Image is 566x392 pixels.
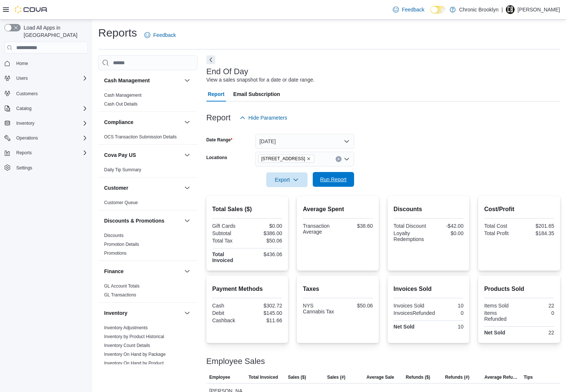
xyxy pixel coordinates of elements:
[104,118,133,126] h3: Compliance
[104,250,127,256] span: Promotions
[212,205,282,214] h2: Total Sales ($)
[104,151,181,159] button: Cova Pay US
[394,324,415,330] strong: Net Sold
[206,113,231,122] h3: Report
[303,303,336,314] div: NYS Cannabis Tax
[212,310,246,316] div: Debit
[445,374,470,380] span: Refunds (#)
[13,59,88,68] span: Home
[233,87,280,102] span: Email Subscription
[430,230,464,236] div: $0.00
[13,59,31,68] a: Home
[104,134,177,140] span: OCS Transaction Submission Details
[104,268,181,275] button: Finance
[183,216,192,225] button: Discounts & Promotions
[288,374,306,380] span: Sales ($)
[13,74,88,83] span: Users
[1,73,91,83] button: Users
[104,283,140,289] a: GL Account Totals
[104,360,164,366] span: Inventory On Hand by Product
[206,67,248,76] h3: End Of Day
[248,223,282,229] div: $0.00
[104,101,138,107] span: Cash Out Details
[98,91,198,111] div: Cash Management
[430,303,464,309] div: 10
[183,118,192,127] button: Compliance
[313,172,354,187] button: Run Report
[104,200,138,206] span: Customer Queue
[206,76,315,84] div: View a sales snapshot for a date or date range.
[430,14,431,14] span: Dark Mode
[484,230,518,236] div: Total Profit
[394,285,464,293] h2: Invoices Sold
[518,5,560,14] p: [PERSON_NAME]
[1,58,91,69] button: Home
[13,134,41,142] button: Operations
[306,157,311,161] button: Remove 483 3rd Ave from selection in this group
[16,135,38,141] span: Operations
[98,25,137,40] h1: Reports
[104,325,148,331] span: Inventory Adjustments
[104,343,150,348] a: Inventory Count Details
[13,163,88,172] span: Settings
[206,357,265,366] h3: Employee Sales
[13,119,88,128] span: Inventory
[208,87,224,102] span: Report
[104,118,181,126] button: Compliance
[212,238,246,244] div: Total Tax
[13,104,88,113] span: Catalog
[501,5,503,14] p: |
[104,233,124,238] a: Discounts
[248,310,282,316] div: $145.00
[4,55,88,192] nav: Complex example
[430,6,446,14] input: Dark Mode
[212,251,233,263] strong: Total Invoiced
[16,75,28,81] span: Users
[206,55,215,64] button: Next
[430,223,464,229] div: -$42.00
[320,176,347,183] span: Run Report
[153,31,176,39] span: Feedback
[104,167,141,173] span: Daily Tip Summary
[183,267,192,276] button: Finance
[104,361,164,366] a: Inventory On Hand by Product
[339,303,373,309] div: $50.06
[258,155,315,163] span: 483 3rd Ave
[524,374,532,380] span: Tips
[104,77,150,84] h3: Cash Management
[104,151,136,159] h3: Cova Pay US
[104,134,177,140] a: OCS Transaction Submission Details
[104,217,164,224] h3: Discounts & Promotions
[394,310,435,316] div: InvoicesRefunded
[390,2,427,17] a: Feedback
[438,310,464,316] div: 0
[104,102,138,107] a: Cash Out Details
[459,5,499,14] p: Chronic Brooklyn
[141,28,179,42] a: Feedback
[16,106,31,111] span: Catalog
[104,343,150,348] span: Inventory Count Details
[183,76,192,85] button: Cash Management
[206,155,227,161] label: Locations
[104,217,181,224] button: Discounts & Promotions
[484,330,505,336] strong: Net Sold
[394,223,427,229] div: Total Discount
[104,352,166,357] a: Inventory On Hand by Package
[104,309,181,317] button: Inventory
[206,137,233,143] label: Date Range
[104,334,164,340] span: Inventory by Product Historical
[13,148,88,157] span: Reports
[16,165,32,171] span: Settings
[212,285,282,293] h2: Payment Methods
[521,310,554,316] div: 0
[16,61,28,66] span: Home
[248,114,287,121] span: Hide Parameters
[98,165,198,177] div: Cova Pay US
[1,88,91,99] button: Customers
[394,230,427,242] div: Loyalty Redemptions
[104,77,181,84] button: Cash Management
[521,230,554,236] div: $184.35
[212,223,246,229] div: Gift Cards
[394,205,464,214] h2: Discounts
[13,104,34,113] button: Catalog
